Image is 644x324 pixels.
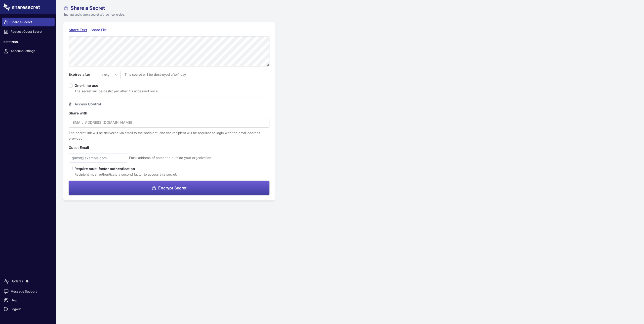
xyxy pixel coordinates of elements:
[129,155,211,160] span: Email address of someone outside your organization
[2,275,55,287] a: Updates
[2,40,55,46] h3: Settings
[69,72,99,77] label: Expires after
[69,153,127,163] input: guest@example.com
[69,145,99,150] label: Guest Email
[74,172,177,176] span: Recipient must authenticate a second factor to access this secret.
[91,27,109,33] div: Share File
[69,181,269,195] button: Encrypt Secret
[158,186,187,190] span: Encrypt Secret
[121,72,187,77] span: This secret will be destroyed after 1 day .
[2,18,55,26] a: Share a Secret
[69,131,260,140] span: The secret link will be delivered via email to the recipient, and the recipient will be required ...
[63,12,303,17] p: Encrypt and share a secret with someone else.
[74,166,177,172] label: Require multi factor authentication
[2,287,55,296] a: Message Support
[69,27,87,33] div: Share Text
[74,88,159,94] div: The secret will be destroyed after it's accessed once.
[2,47,55,56] a: Account Settings
[74,101,101,107] h4: Access Control
[2,296,55,305] a: Help
[74,83,102,88] label: One-time use
[69,110,99,116] label: Share with
[2,27,55,36] a: Request Guest Secret
[2,305,55,313] a: Logout
[70,6,105,11] span: Share a Secret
